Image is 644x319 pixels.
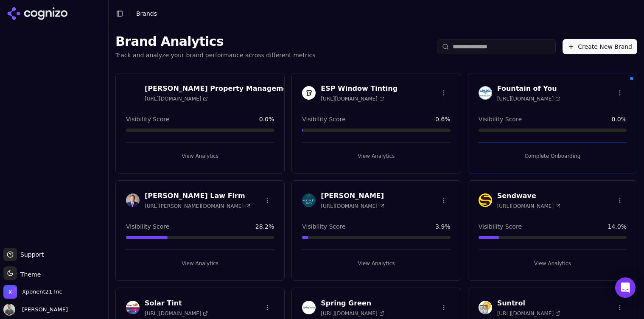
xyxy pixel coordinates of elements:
[479,86,492,100] img: Fountain of You
[563,39,637,54] button: Create New Brand
[136,9,157,18] nav: breadcrumb
[321,191,384,201] h3: [PERSON_NAME]
[611,115,627,123] span: 0.0 %
[3,285,17,299] img: Xponent21 Inc
[321,310,384,317] span: [URL][DOMAIN_NAME]
[126,222,169,231] span: Visibility Score
[302,86,316,100] img: ESP Window Tinting
[302,257,450,270] button: View Analytics
[22,288,62,296] span: Xponent21 Inc
[302,301,316,314] img: Spring Green
[255,222,274,231] span: 28.2 %
[145,298,208,308] h3: Solar Tint
[145,310,208,317] span: [URL][DOMAIN_NAME]
[259,115,274,123] span: 0.0 %
[136,10,157,17] span: Brands
[321,203,384,210] span: [URL][DOMAIN_NAME]
[3,304,15,316] img: Chuck McCarthy
[497,84,560,94] h3: Fountain of You
[126,193,140,207] img: Johnston Law Firm
[19,306,68,313] span: [PERSON_NAME]
[126,115,169,123] span: Visibility Score
[126,149,274,163] button: View Analytics
[145,191,250,201] h3: [PERSON_NAME] Law Firm
[497,310,560,317] span: [URL][DOMAIN_NAME]
[17,250,44,259] span: Support
[479,222,522,231] span: Visibility Score
[321,95,384,102] span: [URL][DOMAIN_NAME]
[497,95,560,102] span: [URL][DOMAIN_NAME]
[302,193,316,207] img: McKinley Irvin
[145,95,208,102] span: [URL][DOMAIN_NAME]
[497,191,560,201] h3: Sendwave
[126,257,274,270] button: View Analytics
[479,301,492,314] img: Suntrol
[479,193,492,207] img: Sendwave
[615,277,636,298] div: Open Intercom Messenger
[126,301,140,314] img: Solar Tint
[435,222,451,231] span: 3.9 %
[3,285,62,299] button: Open organization switcher
[3,304,68,316] button: Open user button
[608,222,627,231] span: 14.0 %
[479,115,522,123] span: Visibility Score
[497,298,560,308] h3: Suntrol
[302,115,345,123] span: Visibility Score
[321,298,384,308] h3: Spring Green
[302,222,345,231] span: Visibility Score
[145,84,296,94] h3: [PERSON_NAME] Property Management
[479,149,627,163] button: Complete Onboarding
[126,86,140,100] img: Byrd Property Management
[145,203,250,210] span: [URL][PERSON_NAME][DOMAIN_NAME]
[435,115,451,123] span: 0.6 %
[115,34,316,49] h1: Brand Analytics
[115,51,316,59] p: Track and analyze your brand performance across different metrics
[17,271,41,278] span: Theme
[497,203,560,210] span: [URL][DOMAIN_NAME]
[321,84,398,94] h3: ESP Window Tinting
[479,257,627,270] button: View Analytics
[302,149,450,163] button: View Analytics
